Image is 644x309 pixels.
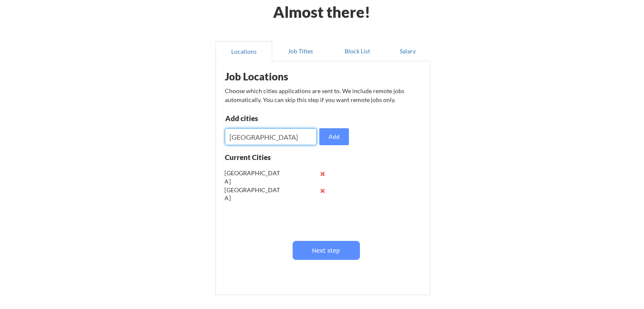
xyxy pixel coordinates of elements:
div: [GEOGRAPHIC_DATA] [225,169,280,185]
div: Job Locations [225,72,332,82]
div: [GEOGRAPHIC_DATA] [225,186,280,202]
div: Add cities [225,115,313,122]
button: Locations [216,41,272,61]
button: Add [319,128,349,145]
input: Type here... [225,128,317,145]
button: Job Titles [272,41,329,61]
div: Current Cities [225,154,289,161]
div: Almost there! [263,4,381,19]
button: Next step [293,241,360,260]
div: Choose which cities applications are sent to. We include remote jobs automatically. You can skip ... [225,86,420,104]
button: Block List [329,41,386,61]
button: Salary [386,41,430,61]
